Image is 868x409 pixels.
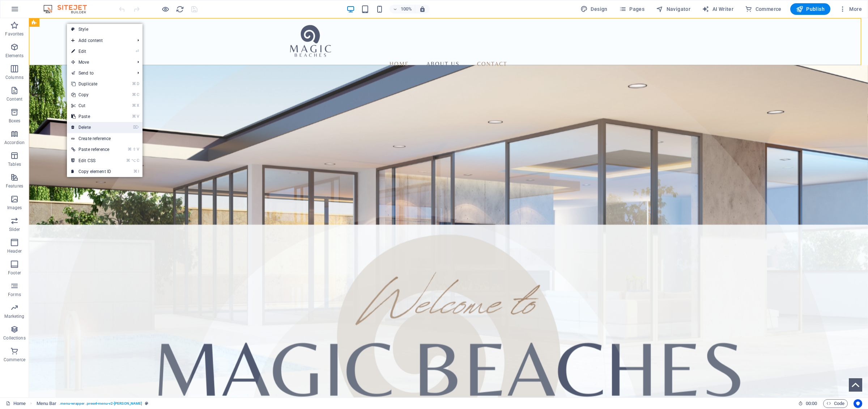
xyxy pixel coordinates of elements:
[37,399,149,408] nav: breadcrumb
[161,5,170,13] button: Click here to leave preview mode and continue editing
[67,166,115,177] a: ⌘ICopy element ID
[5,53,24,59] p: Elements
[137,158,139,163] i: C
[796,5,825,13] span: Publish
[742,3,784,15] button: Commerce
[798,399,817,408] h6: Session time
[826,399,844,408] span: Code
[128,147,132,152] i: ⌘
[132,81,136,86] i: ⌘
[6,183,23,189] p: Features
[67,46,115,57] a: ⏎Edit
[8,161,21,167] p: Tables
[67,144,115,155] a: ⌘⇧VPaste reference
[67,24,142,35] a: Style
[137,147,139,152] i: V
[7,248,22,254] p: Header
[67,68,132,79] a: Send to
[137,81,139,86] i: D
[126,158,130,163] i: ⌘
[9,118,21,124] p: Boxes
[616,3,647,15] button: Pages
[7,205,22,211] p: Images
[67,35,132,46] span: Add content
[580,5,608,13] span: Design
[836,3,865,15] button: More
[806,399,817,408] span: 00 00
[7,96,22,102] p: Content
[9,227,20,232] p: Slider
[823,399,848,408] button: Code
[37,399,57,408] span: Click to select. Double-click to edit
[6,399,26,408] a: Click to cancel selection. Double-click to open Pages
[67,155,115,166] a: ⌘⌥CEdit CSS
[67,57,132,68] span: Move
[390,5,415,13] button: 100%
[811,401,812,406] span: :
[132,103,136,108] i: ⌘
[5,75,24,80] p: Columns
[400,5,412,13] h6: 100%
[137,114,139,119] i: V
[419,6,426,12] i: On resize automatically adjust zoom level to fit chosen device.
[3,335,25,341] p: Collections
[133,125,139,130] i: ⌦
[619,5,644,13] span: Pages
[839,5,862,13] span: More
[67,133,142,144] a: Create reference
[4,357,25,363] p: Commerce
[4,140,25,146] p: Accordion
[132,92,136,97] i: ⌘
[131,158,136,163] i: ⌥
[699,3,736,15] button: AI Writer
[137,103,139,108] i: X
[67,89,115,100] a: ⌘CCopy
[67,79,115,89] a: ⌘DDuplicate
[67,122,115,133] a: ⌦Delete
[133,147,136,152] i: ⇧
[175,5,184,13] button: reload
[653,3,693,15] button: Navigator
[8,270,21,276] p: Footer
[42,5,96,13] img: Editor Logo
[136,49,139,54] i: ⏎
[578,3,610,15] button: Design
[578,3,610,15] div: Design (Ctrl+Alt+Y)
[133,169,137,174] i: ⌘
[745,5,782,13] span: Commerce
[4,313,24,319] p: Marketing
[145,401,148,405] i: This element is a customizable preset
[8,292,21,298] p: Forms
[67,111,115,122] a: ⌘VPaste
[59,399,142,408] span: . menu-wrapper .preset-menu-v2-[PERSON_NAME]
[137,92,139,97] i: C
[702,5,733,13] span: AI Writer
[176,5,184,13] i: Reload page
[656,5,690,13] span: Navigator
[790,3,830,15] button: Publish
[854,399,862,408] button: Usercentrics
[132,114,136,119] i: ⌘
[67,100,115,111] a: ⌘XCut
[5,31,24,37] p: Favorites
